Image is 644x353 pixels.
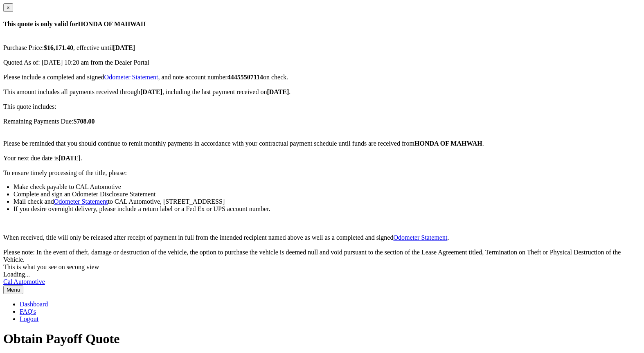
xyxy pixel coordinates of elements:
[59,155,81,162] b: [DATE]
[3,271,641,278] div: Loading...
[20,308,36,315] a: FAQ's
[3,331,119,346] span: Obtain Payoff Quote
[3,20,641,28] h4: This quote is only valid for
[227,74,263,81] b: 44455507114
[14,191,641,198] li: Complete and sign an Odometer Disclosure Statement
[3,3,13,12] button: ×
[74,118,95,125] b: $708.00
[54,198,108,205] a: Odometer Statement
[3,74,641,263] div: Please include a completed and signed , and note account number on check. This amount includes al...
[14,205,641,213] li: If you desire overnight delivery, please include a return label or a Fed Ex or UPS account number.
[78,20,146,27] b: HONDA OF MAHWAH
[20,315,38,322] a: Logout
[3,286,23,294] button: Menu
[104,74,158,81] a: Odometer Statement
[3,20,641,73] div: Purchase Price: , effective until Quoted As of: [DATE] 10:20 am from the Dealer Portal
[44,44,73,51] b: $16,171.40
[267,88,289,95] b: [DATE]
[140,88,162,95] b: [DATE]
[20,301,48,308] a: Dashboard
[14,198,641,205] li: Mail check and to CAL Automotive, [STREET_ADDRESS]
[414,140,482,147] b: HONDA OF MAHWAH
[3,278,45,285] a: Cal Automotive
[3,263,641,271] div: This is what you see on secong view
[113,44,135,51] b: [DATE]
[3,103,641,133] div: This quote includes: Remaining Payments Due:
[393,234,447,241] a: Odometer Statement
[14,183,641,191] li: Make check payable to CAL Automotive
[7,287,20,293] span: Menu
